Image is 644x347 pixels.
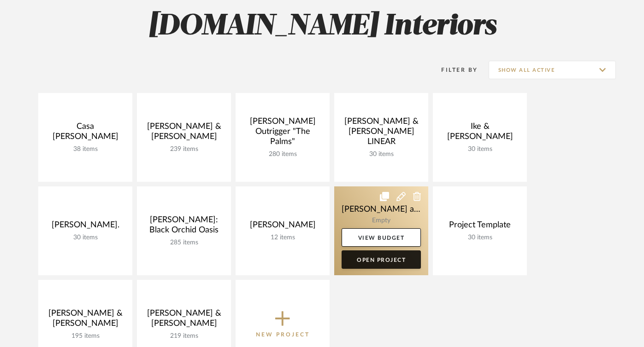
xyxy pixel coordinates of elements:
[144,239,224,247] div: 285 items
[342,150,421,158] div: 30 items
[46,308,125,332] div: [PERSON_NAME] & [PERSON_NAME]
[144,308,224,332] div: [PERSON_NAME] & [PERSON_NAME]
[46,121,125,145] div: Casa [PERSON_NAME]
[144,121,224,145] div: [PERSON_NAME] & [PERSON_NAME]
[144,145,224,153] div: 239 items
[256,330,310,339] p: New Project
[144,332,224,340] div: 219 items
[46,145,125,153] div: 38 items
[440,121,520,145] div: Ike & [PERSON_NAME]
[243,220,322,234] div: [PERSON_NAME]
[243,150,322,158] div: 280 items
[440,220,520,234] div: Project Template
[243,234,322,242] div: 12 items
[342,116,421,150] div: [PERSON_NAME] & [PERSON_NAME] LINEAR
[342,250,421,269] a: Open Project
[46,220,125,234] div: [PERSON_NAME].
[440,234,520,242] div: 30 items
[440,145,520,153] div: 30 items
[342,228,421,247] a: View Budget
[46,234,125,242] div: 30 items
[144,215,224,239] div: [PERSON_NAME]: Black Orchid Oasis
[430,65,478,75] div: Filter By
[46,332,125,340] div: 195 items
[243,116,322,150] div: [PERSON_NAME] Outrigger "The Palms"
